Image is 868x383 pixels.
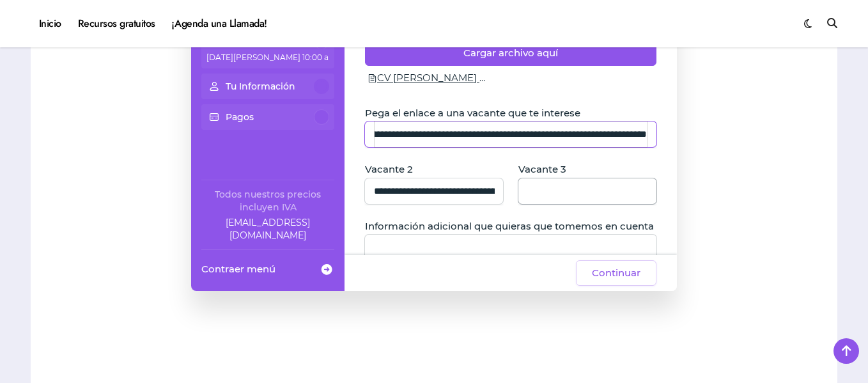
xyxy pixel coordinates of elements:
[377,71,490,86] span: CV ANDREA CORDOVA A (3).pdf
[31,6,70,41] a: Inicio
[226,80,295,93] p: Tu Información
[592,265,640,281] span: Continuar
[206,52,343,62] span: [DATE][PERSON_NAME] 10:00 a. m.
[201,262,275,276] span: Contraer menú
[201,188,334,214] div: Todos nuestros precios incluyen IVA
[365,163,413,176] span: Vacante 2
[576,260,656,286] button: Continuar
[365,40,656,66] button: Cargar archivo aquí
[164,6,275,41] a: ¡Agenda una Llamada!
[226,111,254,123] p: Pagos
[365,220,654,233] span: Información adicional que quieras que tomemos en cuenta
[70,6,164,41] a: Recursos gratuitos
[365,107,580,120] span: Pega el enlace a una vacante que te interese
[201,216,334,242] a: Company email: ayuda@elhadadelasvacantes.com
[463,45,558,61] span: Cargar archivo aquí
[518,163,566,176] span: Vacante 3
